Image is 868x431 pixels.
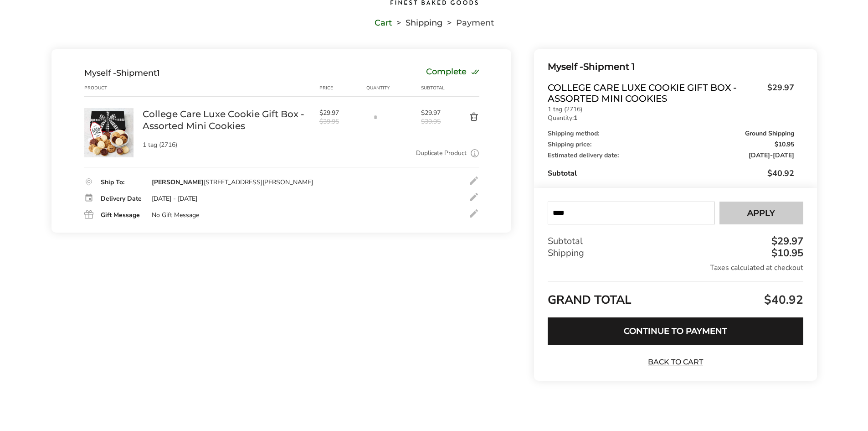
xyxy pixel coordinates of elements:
div: $10.95 [769,248,803,258]
p: Quantity: [548,115,794,121]
div: No Gift Message [152,211,199,219]
span: Myself - [548,61,583,72]
div: Product [84,84,143,92]
span: Ground Shipping [745,130,794,137]
div: Shipping price: [548,141,794,148]
div: Ship To: [101,179,143,186]
div: [STREET_ADDRESS][PERSON_NAME] [152,178,313,187]
div: Shipment [84,68,160,78]
span: Apply [747,209,775,217]
button: Delete product [447,112,479,123]
div: Estimated delivery date: [548,152,794,159]
div: Subtotal [548,235,803,247]
div: Shipment 1 [548,59,794,74]
div: Subtotal [548,168,794,179]
p: 1 tag (2716) [143,142,310,148]
div: Quantity [366,84,421,92]
span: $39.95 [319,117,362,126]
span: College Care Luxe Cookie Gift Box - Assorted Mini Cookies [548,82,762,104]
strong: 1 [574,114,577,122]
div: Complete [426,68,479,78]
button: Continue to Payment [548,317,803,345]
a: College Care Luxe Cookie Gift Box - Assorted Mini Cookies [143,108,310,132]
div: Subtotal [421,84,447,92]
a: Duplicate Product [416,148,467,158]
a: Cart [375,20,392,26]
div: Price [319,84,367,92]
img: College Care Luxe Cookie Gift Box - Assorted Mini Cookies [84,108,134,157]
div: Gift Message [101,212,143,218]
span: Myself - [84,68,116,78]
span: [DATE] [749,151,770,160]
div: [DATE] - [DATE] [152,195,197,203]
div: $29.97 [769,236,803,246]
div: Delivery Date [101,196,143,202]
a: Back to Cart [643,357,707,367]
span: $29.97 [763,82,794,102]
span: $40.92 [762,292,803,308]
span: $39.95 [421,117,447,126]
a: College Care Luxe Cookie Gift Box - Assorted Mini Cookies [84,108,134,116]
span: [DATE] [773,151,794,160]
span: Payment [456,20,494,26]
div: GRAND TOTAL [548,281,803,311]
div: Shipping [548,247,803,259]
span: $10.95 [775,141,794,148]
a: College Care Luxe Cookie Gift Box - Assorted Mini Cookies$29.97 [548,82,794,104]
span: 1 [157,68,160,78]
span: $29.97 [421,109,447,117]
strong: [PERSON_NAME] [152,178,204,187]
span: $29.97 [319,109,362,117]
button: Apply [719,202,803,224]
div: Shipping method: [548,130,794,137]
span: - [749,152,794,159]
input: Quantity input [366,108,385,126]
p: 1 tag (2716) [548,106,794,113]
span: $40.92 [767,168,794,179]
li: Shipping [392,20,442,26]
div: Taxes calculated at checkout [548,263,803,273]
